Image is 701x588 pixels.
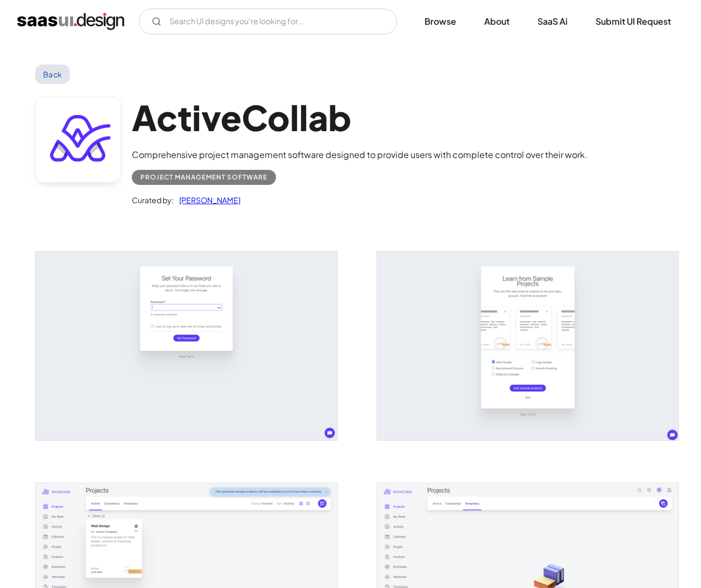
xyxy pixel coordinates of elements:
[132,148,587,161] div: Comprehensive project management software designed to provide users with complete control over th...
[412,10,469,33] a: Browse
[132,193,174,206] div: Curated by:
[17,13,124,30] a: home
[377,252,678,440] img: 641ed1327fb7bf4d6d6ab906_Activecollab%20Sample%20Project%20Screen.png
[583,10,684,33] a: Submit UI Request
[377,252,678,440] a: open lightbox
[139,9,397,34] form: Email Form
[132,97,587,138] h1: ActiveCollab
[36,252,337,440] a: open lightbox
[174,193,240,206] a: [PERSON_NAME]
[139,9,397,34] input: Search UI designs you're looking for...
[35,64,70,84] a: Back
[471,10,522,33] a: About
[140,171,267,184] div: Project Management Software
[36,252,337,440] img: 641ed132924c5c66e86c0add_Activecollab%20Welcome%20Screen.png
[525,10,580,33] a: SaaS Ai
